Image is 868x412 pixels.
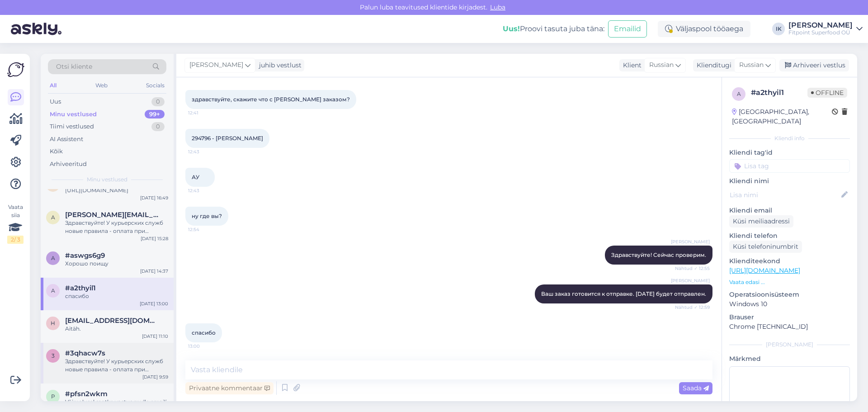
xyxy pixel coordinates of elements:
span: 12:41 [188,109,222,116]
div: [PERSON_NAME] [788,22,853,29]
div: [DATE] 16:49 [140,194,168,201]
p: Windows 10 [729,299,850,309]
a: [URL][DOMAIN_NAME] [729,266,800,275]
div: Minu vestlused [50,110,97,119]
span: angela.ajexpress@gmail.com [65,211,159,219]
div: [DATE] 13:00 [140,300,168,307]
a: [PERSON_NAME]Fitpoint Superfood OÜ [788,22,863,36]
div: Klient [619,61,642,70]
p: Kliendi nimi [729,176,850,186]
div: Kõik [50,147,63,156]
span: hiielilienthal@gmail.com [65,317,159,325]
div: 0 [151,97,165,106]
span: Russian [649,60,674,70]
div: Web [94,80,109,91]
b: Uus! [503,24,520,33]
img: Askly Logo [7,61,24,78]
span: Ваш заказ готовится к отправке. [DATE] будет отправлен. [541,290,706,297]
input: Lisa tag [729,159,850,173]
div: [GEOGRAPHIC_DATA], [GEOGRAPHIC_DATA] [732,107,832,126]
p: Kliendi telefon [729,231,850,241]
div: Proovi tasuta juba täna: [503,24,604,34]
span: a [737,90,741,97]
div: Aitäh. [65,325,168,333]
span: #aswgs6g9 [65,251,105,260]
div: All [48,80,58,91]
div: 2 / 3 [7,236,24,244]
div: Klienditugi [693,61,731,70]
span: #a2thyil1 [65,284,96,292]
p: Märkmed [729,354,850,364]
p: Kliendi tag'id [729,148,850,157]
div: Väljaspool tööaega [658,21,750,37]
div: Privaatne kommentaar [185,382,274,394]
span: h [51,320,55,327]
span: АУ [192,174,199,180]
div: Socials [144,80,166,91]
p: Operatsioonisüsteem [729,290,850,299]
span: 13:00 [188,343,222,350]
div: Хорошо поищу [65,260,168,268]
span: Luba [487,3,508,11]
div: Vaata siia [7,203,24,244]
span: [PERSON_NAME] [671,238,710,245]
div: juhib vestlust [255,61,302,70]
span: 12:43 [188,187,222,194]
span: спасибо [192,329,216,336]
span: [PERSON_NAME] [189,60,243,70]
span: 294796 - [PERSON_NAME] [192,135,263,142]
input: Lisa nimi [730,190,840,200]
div: Küsi telefoninumbrit [729,241,802,253]
span: p [51,393,55,400]
div: [URL][DOMAIN_NAME] [65,186,168,194]
div: [PERSON_NAME] [729,341,850,349]
span: #3qhacw7s [65,349,105,357]
span: 12:54 [188,226,222,233]
div: Küsi meiliaadressi [729,215,793,227]
div: [DATE] 9:59 [142,374,168,380]
span: Nähtud ✓ 12:59 [675,304,710,311]
span: [PERSON_NAME] [671,277,710,284]
div: Tiimi vestlused [50,122,94,131]
div: # a2thyil1 [751,87,807,98]
div: 0 [151,122,165,131]
span: 12:43 [188,148,222,155]
div: Здравствуйте! У курьерских служб новые правила - оплата при получении доступна при заказе от 50 е... [65,219,168,235]
span: Minu vestlused [87,175,127,184]
p: Chrome [TECHNICAL_ID] [729,322,850,331]
span: Russian [739,60,764,70]
span: ну где вы? [192,213,222,219]
div: 99+ [145,110,165,119]
span: a [51,287,55,294]
div: Arhiveeritud [50,160,87,169]
div: Kliendi info [729,134,850,142]
span: 3 [52,352,55,359]
span: Otsi kliente [56,62,92,71]
p: Vaata edasi ... [729,278,850,286]
span: Nähtud ✓ 12:55 [675,265,710,272]
span: #pfsn2wkm [65,390,108,398]
p: Brauser [729,313,850,322]
p: Kliendi email [729,206,850,215]
span: a [51,255,55,261]
span: a [51,214,55,221]
div: спасибо [65,292,168,300]
div: Здравствуйте! У курьерских служб новые правила - оплата при получении доступна при заказе от 50 е... [65,357,168,374]
button: Emailid [608,20,647,38]
div: Arhiveeri vestlus [779,59,849,71]
div: [DATE] 15:28 [141,235,168,242]
div: [DATE] 14:37 [140,268,168,275]
div: Fitpoint Superfood OÜ [788,29,853,36]
p: Klienditeekond [729,256,850,266]
div: AI Assistent [50,135,83,144]
span: Offline [807,88,847,98]
span: Saada [683,384,709,392]
div: IK [772,23,785,35]
span: здравствуйте, скажите что с [PERSON_NAME] заказом? [192,96,350,103]
div: Uus [50,97,61,106]
div: [DATE] 11:10 [142,333,168,340]
span: Здравствуйте! Сейчас проверим. [611,251,706,258]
